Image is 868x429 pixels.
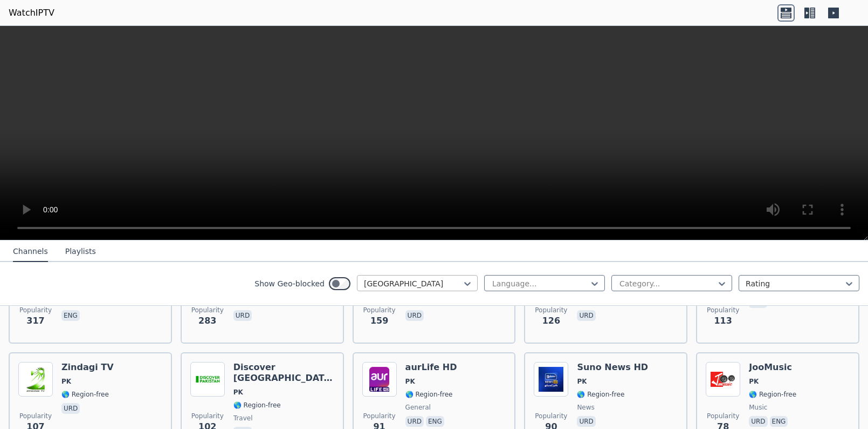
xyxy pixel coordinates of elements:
h6: Suno News HD [577,362,648,373]
span: PK [749,377,759,386]
p: eng [426,416,444,427]
p: eng [61,310,80,321]
span: Popularity [707,306,739,314]
img: JooMusic [706,362,740,397]
span: Popularity [363,306,396,314]
p: urd [749,416,767,427]
img: Suno News HD [534,362,568,397]
h6: JooMusic [749,362,796,373]
img: Discover Pakistan [190,362,225,397]
span: Popularity [363,412,396,420]
button: Playlists [65,242,96,262]
span: 🌎 Region-free [749,390,796,399]
span: 126 [542,314,560,327]
span: 🌎 Region-free [577,390,624,399]
span: Popularity [19,306,52,314]
span: PK [405,377,415,386]
span: Popularity [19,412,52,420]
p: urd [61,403,80,414]
span: PK [577,377,587,386]
span: 🌎 Region-free [405,390,453,399]
p: urd [577,416,595,427]
span: PK [61,377,71,386]
button: Channels [13,242,48,262]
span: music [749,403,767,412]
span: PK [233,388,243,397]
span: 159 [370,314,388,327]
span: 🌎 Region-free [61,390,109,399]
span: 🌎 Region-free [233,401,281,410]
h6: Zindagi TV [61,362,114,373]
p: urd [233,310,252,321]
h6: Discover [GEOGRAPHIC_DATA] [233,362,334,384]
a: WatchIPTV [9,6,54,19]
span: travel [233,414,253,423]
span: Popularity [191,306,224,314]
span: Popularity [707,412,739,420]
span: 317 [26,314,44,327]
span: Popularity [535,412,567,420]
img: Zindagi TV [18,362,53,397]
img: aurLife HD [362,362,397,397]
h6: aurLife HD [405,362,457,373]
p: eng [770,416,788,427]
p: urd [405,416,424,427]
label: Show Geo-blocked [254,278,325,289]
span: general [405,403,431,412]
span: Popularity [535,306,567,314]
span: news [577,403,594,412]
p: urd [577,310,595,321]
span: Popularity [191,412,224,420]
p: urd [405,310,424,321]
span: 113 [714,314,732,327]
span: 283 [198,314,216,327]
